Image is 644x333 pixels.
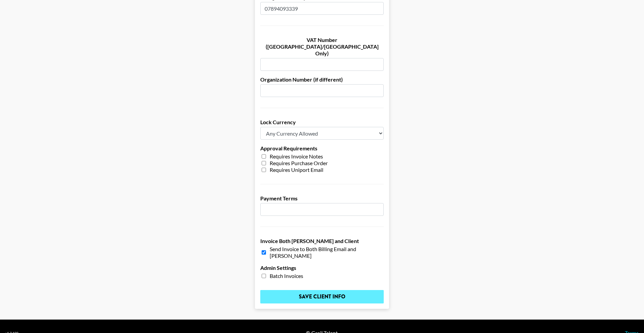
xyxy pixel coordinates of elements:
[270,273,303,279] span: Batch Invoices
[270,160,328,166] span: Requires Purchase Order
[270,166,323,173] span: Requires Uniport Email
[260,265,384,271] label: Admin Settings
[260,76,384,83] label: Organization Number (if different)
[260,238,384,244] label: Invoice Both [PERSON_NAME] and Client
[260,145,384,152] label: Approval Requirements
[260,290,384,303] input: Save Client Info
[270,246,384,259] span: Send Invoice to Both Billing Email and [PERSON_NAME]
[260,119,384,126] label: Lock Currency
[260,37,384,57] label: VAT Number ([GEOGRAPHIC_DATA]/[GEOGRAPHIC_DATA] Only)
[260,195,384,202] label: Payment Terms
[270,153,323,160] span: Requires Invoice Notes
